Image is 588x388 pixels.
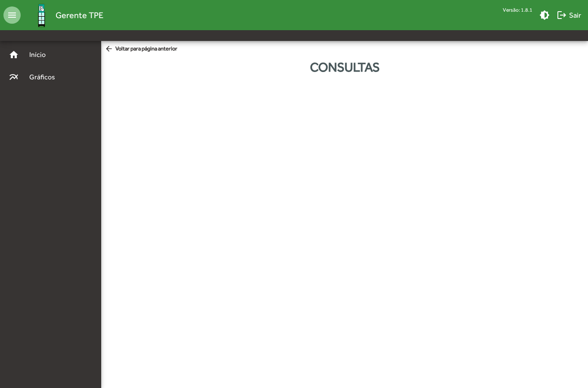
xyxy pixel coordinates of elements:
[105,44,177,54] span: Voltar para página anterior
[105,44,115,54] mat-icon: arrow_back
[553,7,585,23] button: Sair
[557,10,567,20] mat-icon: logout
[21,1,103,29] a: Gerente TPE
[3,6,21,24] mat-icon: menu
[101,57,588,77] div: Consultas
[9,50,19,60] mat-icon: home
[24,50,58,60] span: Início
[56,8,103,22] span: Gerente TPE
[28,1,56,29] img: Logo
[539,10,550,20] mat-icon: brightness_medium
[24,72,67,82] span: Gráficos
[503,4,532,15] div: Versão: 1.8.1
[557,7,581,23] span: Sair
[9,72,19,82] mat-icon: multiline_chart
